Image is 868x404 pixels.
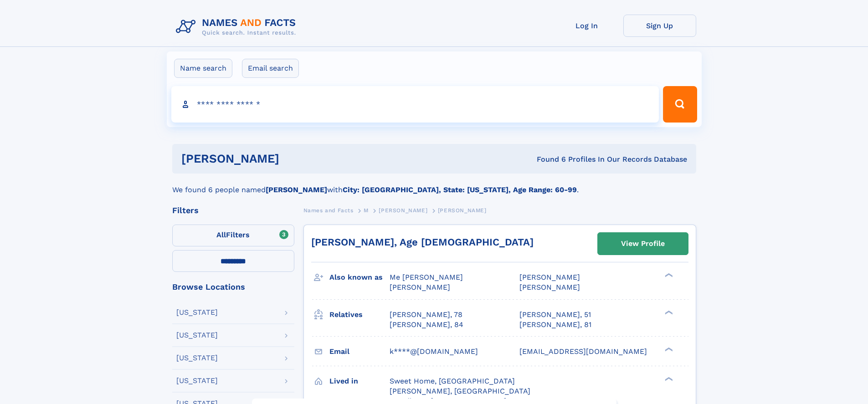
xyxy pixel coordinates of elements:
[519,320,591,330] a: [PERSON_NAME], 81
[663,346,673,352] div: ❯
[303,205,354,216] a: Names and Facts
[329,307,390,322] h3: Relatives
[519,347,647,356] span: [EMAIL_ADDRESS][DOMAIN_NAME]
[379,207,427,214] span: [PERSON_NAME]
[663,86,697,123] button: Search Button
[550,15,623,37] a: Log In
[663,309,673,315] div: ❯
[172,225,294,246] label: Filters
[390,377,515,385] span: Sweet Home, [GEOGRAPHIC_DATA]
[663,376,673,382] div: ❯
[364,205,369,216] a: M
[379,205,427,216] a: [PERSON_NAME]
[438,207,487,214] span: [PERSON_NAME]
[343,185,577,194] b: City: [GEOGRAPHIC_DATA], State: [US_STATE], Age Range: 60-99
[171,86,659,123] input: search input
[181,153,408,164] h1: [PERSON_NAME]
[390,310,462,320] a: [PERSON_NAME], 78
[172,15,303,39] img: Logo Names and Facts
[174,59,232,78] label: Name search
[176,332,218,339] div: [US_STATE]
[663,272,673,278] div: ❯
[364,207,369,214] span: M
[176,309,218,316] div: [US_STATE]
[242,59,299,78] label: Email search
[408,154,687,164] div: Found 6 Profiles In Our Records Database
[621,233,665,254] div: View Profile
[519,310,591,320] a: [PERSON_NAME], 51
[172,283,294,291] div: Browse Locations
[172,206,294,215] div: Filters
[329,270,390,285] h3: Also known as
[623,15,696,37] a: Sign Up
[311,236,534,248] a: [PERSON_NAME], Age [DEMOGRAPHIC_DATA]
[329,373,390,389] h3: Lived in
[266,185,327,194] b: [PERSON_NAME]
[176,354,218,362] div: [US_STATE]
[176,377,218,384] div: [US_STATE]
[598,233,688,255] a: View Profile
[390,320,463,330] a: [PERSON_NAME], 84
[172,174,696,195] div: We found 6 people named with .
[329,344,390,359] h3: Email
[519,283,580,291] span: [PERSON_NAME]
[390,387,530,395] span: [PERSON_NAME], [GEOGRAPHIC_DATA]
[390,283,450,291] span: [PERSON_NAME]
[390,273,463,281] span: Me [PERSON_NAME]
[216,230,226,239] span: All
[519,273,580,281] span: [PERSON_NAME]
